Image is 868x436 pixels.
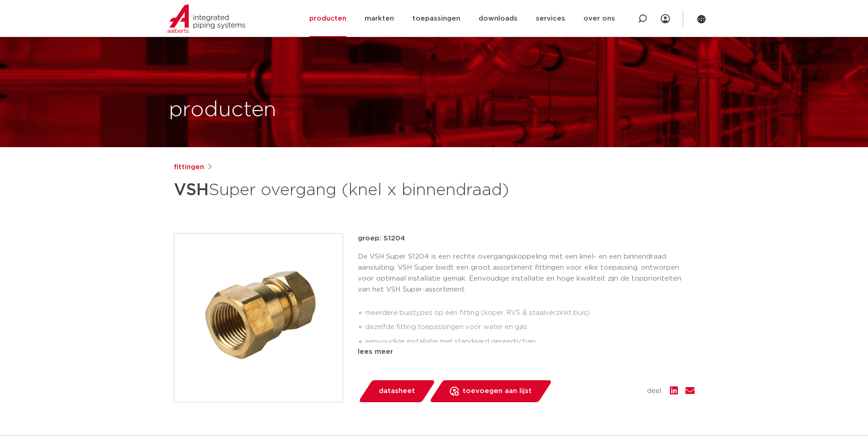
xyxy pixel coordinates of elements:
strong: VSH [174,182,209,198]
p: De VSH Super S1204 is een rechte overgangskoppeling met een knel- en een binnendraad aansluiting.... [358,251,695,295]
li: meerdere buistypes op één fitting (koper, RVS & staalverzinkt buis) [365,306,695,320]
h1: Super overgang (knel x binnendraad) [174,176,518,204]
span: toevoegen aan lijst [463,384,532,399]
p: groep: S1204 [358,233,695,244]
li: eenvoudige installatie met standaard gereedschap [365,335,695,349]
li: dezelfde fitting toepassingen voor water en gas [365,320,695,335]
a: fittingen [174,162,204,173]
h1: producten [169,96,276,125]
img: Product Image for VSH Super overgang (knel x binnendraad) [174,234,343,402]
span: deel: [647,386,663,397]
div: lees meer [358,346,695,357]
a: datasheet [358,380,436,402]
span: datasheet [379,384,415,399]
